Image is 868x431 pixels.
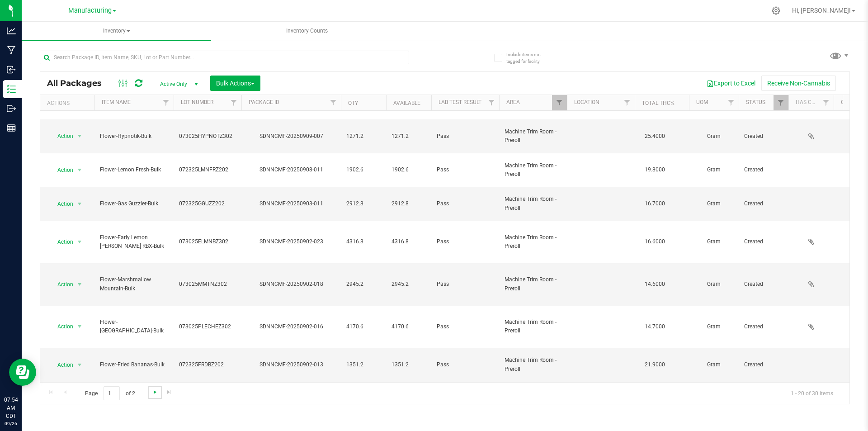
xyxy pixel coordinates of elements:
[437,322,494,331] span: Pass
[7,104,16,113] inline-svg: Outbound
[179,237,236,246] span: 073025ELMNBZ302
[437,166,494,174] span: Pass
[724,95,739,110] a: Filter
[694,322,733,331] span: Gram
[49,278,74,291] span: Action
[746,99,765,105] a: Status
[744,237,783,246] span: Created
[392,132,426,141] span: 1271.2
[640,163,670,176] span: 19.8000
[159,95,174,110] a: Filter
[77,386,142,400] span: Page of 2
[640,358,670,371] span: 21.9000
[484,95,499,110] a: Filter
[74,359,85,371] span: select
[9,359,36,386] iframe: Resource center
[4,396,18,420] p: 07:54 AM CDT
[574,99,599,105] a: Location
[49,320,74,333] span: Action
[505,275,561,293] span: Machine Trim Room - Preroll
[74,130,85,142] span: select
[437,132,494,141] span: Pass
[47,100,91,106] div: Actions
[640,130,670,143] span: 25.4000
[694,237,733,246] span: Gram
[437,237,494,246] span: Pass
[640,197,670,210] span: 16.7000
[437,360,494,369] span: Pass
[640,278,670,291] span: 14.6000
[49,198,74,210] span: Action
[439,99,481,105] a: Lab Test Result
[240,132,342,141] div: SDNNCMF-20250909-007
[179,199,236,208] span: 072325GGUZZ202
[100,360,168,369] span: Flower-Fried Bananas-Bulk
[100,275,168,293] span: Flower-Marshmallow Mountain-Bulk
[100,132,168,141] span: Flower-Hypnotik-Bulk
[179,132,236,141] span: 073025HYPNOTZ302
[74,236,85,248] span: select
[642,100,675,106] a: Total THC%
[47,78,111,88] span: All Packages
[7,46,16,55] inline-svg: Manufacturing
[505,356,561,373] span: Machine Trim Room - Preroll
[392,237,426,246] span: 4316.8
[163,386,176,398] a: Go to the last page
[7,65,16,74] inline-svg: Inbound
[74,164,85,176] span: select
[744,132,783,141] span: Created
[326,95,341,110] a: Filter
[4,420,18,427] p: 09/26
[346,237,381,246] span: 4316.8
[392,280,426,289] span: 2945.2
[49,130,74,142] span: Action
[74,320,85,333] span: select
[240,199,342,208] div: SDNNCMF-20250903-011
[505,233,561,251] span: Machine Trim Room - Preroll
[40,51,409,64] input: Search Package ID, Item Name, SKU, Lot or Part Number...
[392,322,426,331] span: 4170.6
[346,322,381,331] span: 4170.6
[774,95,788,110] a: Filter
[210,76,260,91] button: Bulk Actions
[744,360,783,369] span: Created
[240,360,342,369] div: SDNNCMF-20250902-013
[694,199,733,208] span: Gram
[240,166,342,174] div: SDNNCMF-20250908-011
[7,85,16,94] inline-svg: Inventory
[179,360,236,369] span: 072325FRDBZ202
[346,132,381,141] span: 1271.2
[22,22,211,41] a: Inventory
[346,280,381,289] span: 2945.2
[49,359,74,371] span: Action
[240,322,342,331] div: SDNNCMF-20250902-016
[240,280,342,289] div: SDNNCMF-20250902-018
[744,280,783,289] span: Created
[179,166,236,174] span: 072325LMNFRZ202
[216,80,255,87] span: Bulk Actions
[181,99,213,105] a: Lot Number
[783,386,840,400] span: 1 - 20 of 30 items
[102,99,131,105] a: Item Name
[7,26,16,35] inline-svg: Analytics
[640,235,670,248] span: 16.6000
[792,7,851,14] span: Hi, [PERSON_NAME]!
[346,360,381,369] span: 1351.2
[694,360,733,369] span: Gram
[49,164,74,176] span: Action
[148,386,161,398] a: Go to the next page
[249,99,279,105] a: Package ID
[392,360,426,369] span: 1351.2
[392,166,426,174] span: 1902.6
[694,132,733,141] span: Gram
[744,199,783,208] span: Created
[74,198,85,210] span: select
[346,166,381,174] span: 1902.6
[505,128,561,145] span: Machine Trim Room - Preroll
[104,386,120,400] input: 1
[761,76,836,91] button: Receive Non-Cannabis
[392,199,426,208] span: 2912.8
[505,195,561,212] span: Machine Trim Room - Preroll
[346,199,381,208] span: 2912.8
[744,166,783,174] span: Created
